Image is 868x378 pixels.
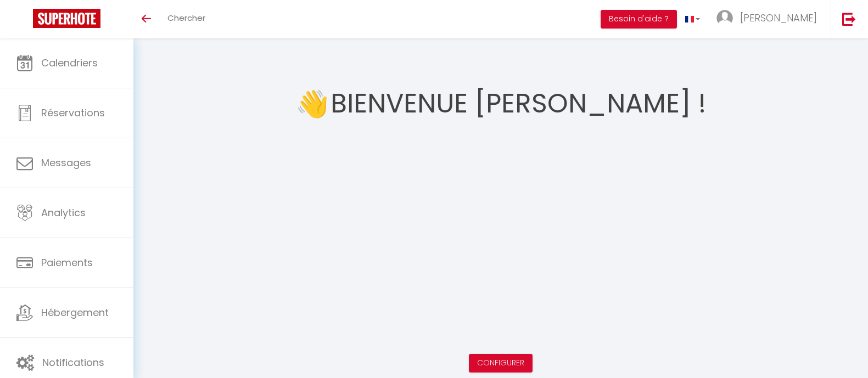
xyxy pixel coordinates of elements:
[469,354,533,373] button: Configurer
[601,10,677,29] button: Besoin d'aide ?
[325,137,676,334] iframe: welcome-outil.mov
[716,10,733,26] img: ...
[41,156,91,170] span: Messages
[41,56,98,70] span: Calendriers
[167,12,205,24] span: Chercher
[41,106,105,120] span: Réservations
[42,356,104,369] span: Notifications
[41,306,109,319] span: Hébergement
[740,11,817,25] span: [PERSON_NAME]
[331,71,706,137] h1: Bienvenue [PERSON_NAME] !
[842,12,856,26] img: logout
[477,357,524,368] a: Configurer
[41,256,93,269] span: Paiements
[33,9,100,28] img: Super Booking
[296,83,329,125] span: 👋
[41,206,86,219] span: Analytics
